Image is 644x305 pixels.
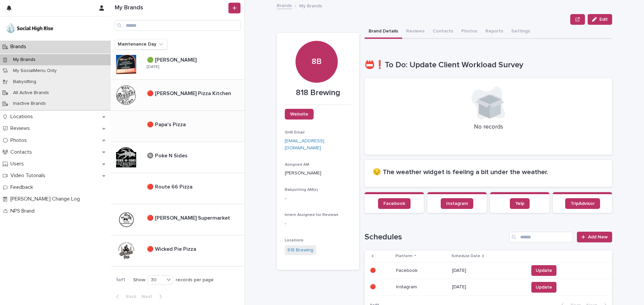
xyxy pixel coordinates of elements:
[8,101,51,106] p: Inactive Brands
[373,168,604,176] h2: 😔 The weather widget is feeling a bit under the weather.
[8,137,32,144] p: Photos
[429,25,457,39] button: Contacts
[441,198,473,209] a: Instagram
[285,213,338,217] span: Intern Assigned for Reviews
[147,56,198,63] p: 🟢 [PERSON_NAME]
[111,235,245,266] a: 🔴 Wicked Pie Pizza🔴 Wicked Pie Pizza
[8,68,62,74] p: My SocialMenu Only
[285,238,304,242] span: Locations
[8,44,32,50] p: Brands
[115,39,167,50] button: Maintenance Day
[452,268,523,274] p: [DATE]
[370,283,377,290] p: 🔴
[536,284,552,291] span: Update
[285,163,309,167] span: Assigned AM
[299,2,322,9] p: My Brands
[370,266,377,274] p: 🔴
[111,142,245,173] a: 🔘 Poke N Sides🔘 Poke N Sides
[402,25,429,39] button: Reviews
[111,294,139,300] button: Back
[147,182,194,190] p: 🔴 Route 66 Pizza
[383,201,405,206] span: Facebook
[365,279,612,296] tr: 🔴🔴 InstagramInstagram [DATE]Update
[365,60,612,70] h1: 📛❗To Do: Update Client Workload Survey
[147,214,231,221] p: 🔴 [PERSON_NAME] Supermarket
[285,131,305,135] span: SHR Email
[373,124,604,131] p: No records
[147,245,198,252] p: 🔴 Wicked Pie Pizza
[599,17,608,22] span: Edit
[588,14,612,25] button: Edit
[481,25,507,39] button: Reports
[452,284,523,290] p: [DATE]
[147,151,189,159] p: 🔘 Poke N Sides
[365,262,612,279] tr: 🔴🔴 FacebookFacebook [DATE]Update
[8,149,37,155] p: Contacts
[111,173,245,204] a: 🔴 Route 66 Pizza🔴 Route 66 Pizza
[139,294,167,300] button: Next
[147,89,232,97] p: 🔴 [PERSON_NAME] Pizza Kitchen
[8,196,85,202] p: [PERSON_NAME] Change Log
[396,283,418,290] p: Instagram
[565,198,600,209] a: TripAdvisor
[8,161,29,167] p: Users
[285,220,351,227] p: -
[396,266,419,274] p: Facebook
[8,90,54,96] p: All Active Brands
[115,4,227,12] h1: My Brands
[148,277,164,284] div: 30
[515,201,524,206] span: Yelp
[507,25,534,39] button: Settings
[451,252,480,260] p: Schedule Date
[142,294,156,299] span: Next
[147,65,159,69] p: [DATE]
[365,25,402,39] button: Brand Details
[133,277,145,283] p: Show
[111,80,245,111] a: 🔴 [PERSON_NAME] Pizza Kitchen🔴 [PERSON_NAME] Pizza Kitchen
[395,252,413,260] p: Platform
[446,201,468,206] span: Instagram
[531,282,556,293] button: Update
[285,109,314,120] a: Website
[285,170,351,177] p: [PERSON_NAME]
[588,235,608,239] span: Add New
[111,49,245,80] a: 🟢 [PERSON_NAME]🟢 [PERSON_NAME] [DATE]
[5,22,54,35] img: o5DnuTxEQV6sW9jFYBBf
[8,208,40,214] p: NPS Brand
[8,125,35,132] p: Reviews
[285,195,351,202] p: -
[8,57,41,63] p: My Brands
[378,198,411,209] a: Facebook
[8,172,51,179] p: Video Tutorials
[8,113,38,120] p: Locations
[571,201,595,206] span: TripAdvisor
[536,267,552,274] span: Update
[277,1,292,9] a: Brands
[111,111,245,142] a: 🔴 Papa's Pizza🔴 Papa's Pizza
[285,139,324,150] a: [EMAIL_ADDRESS][DOMAIN_NAME]
[115,20,240,31] input: Search
[296,15,337,67] div: 8B
[122,294,136,299] span: Back
[365,232,506,242] h1: Schedules
[111,204,245,235] a: 🔴 [PERSON_NAME] Supermarket🔴 [PERSON_NAME] Supermarket
[111,272,130,288] p: 1 of 1
[285,88,351,98] p: 818 Brewing
[577,232,612,242] a: Add New
[509,232,573,242] input: Search
[8,79,42,85] p: Babysitting
[147,120,187,128] p: 🔴 Papa's Pizza
[531,265,556,276] button: Update
[285,188,318,192] span: Babysitting AM(s)
[510,198,530,209] a: Yelp
[457,25,481,39] button: Photos
[287,247,313,254] a: 818 Brewing
[290,112,308,117] span: Website
[8,184,39,190] p: Feedback
[176,277,214,283] p: records per page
